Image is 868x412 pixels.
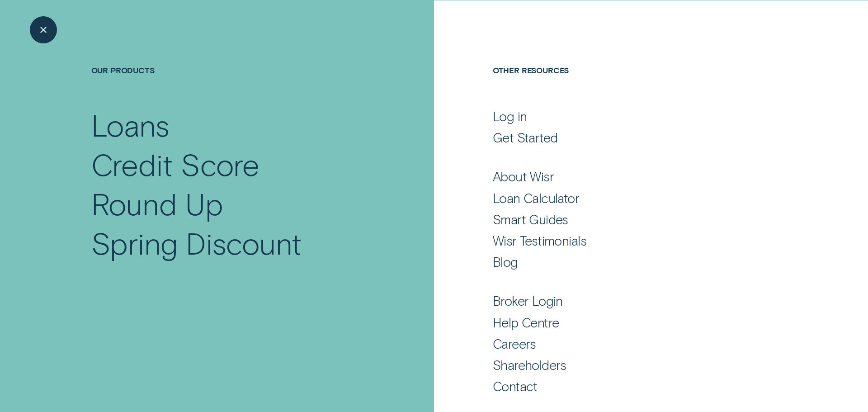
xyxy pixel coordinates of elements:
[493,129,558,146] div: Get Started
[91,184,223,223] div: Round Up
[493,211,568,227] div: Smart Guides
[493,336,776,352] a: Careers
[493,314,776,331] a: Help Centre
[493,108,776,124] a: Log in
[493,378,776,394] a: Contact
[493,211,776,227] a: Smart Guides
[493,190,579,206] div: Loan Calculator
[493,254,776,270] a: Blog
[91,145,371,184] a: Credit Score
[493,357,776,373] a: Shareholders
[493,336,536,352] div: Careers
[493,378,538,394] div: Contact
[91,223,302,263] div: Spring Discount
[493,168,776,185] a: About Wisr
[91,105,371,145] a: Loans
[493,108,527,124] div: Log in
[91,65,371,106] h4: Our Products
[493,129,776,146] a: Get Started
[91,145,260,184] div: Credit Score
[493,254,518,270] div: Blog
[493,232,586,249] div: Wisr Testimonials
[493,232,776,249] a: Wisr Testimonials
[493,293,776,309] a: Broker Login
[493,65,776,106] h4: Other Resources
[91,105,170,145] div: Loans
[493,190,776,206] a: Loan Calculator
[493,293,563,309] div: Broker Login
[493,357,566,373] div: Shareholders
[30,16,57,43] button: Close Menu
[493,314,559,331] div: Help Centre
[91,184,371,223] a: Round Up
[91,223,371,263] a: Spring Discount
[493,168,554,185] div: About Wisr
